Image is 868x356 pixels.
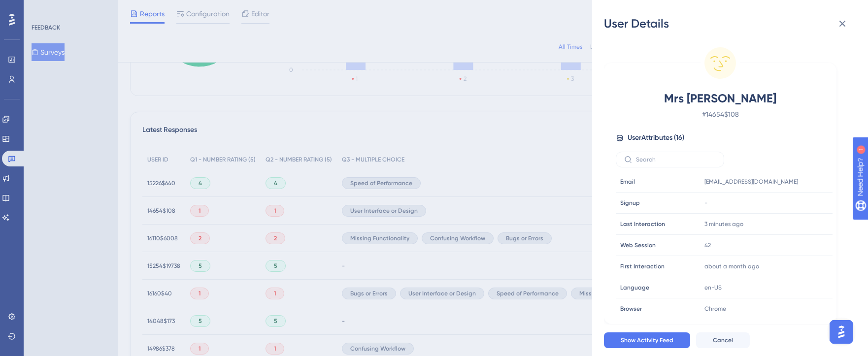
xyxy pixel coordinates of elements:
[68,5,71,13] div: 1
[704,241,711,249] span: 42
[620,305,642,313] span: Browser
[704,221,743,227] time: 3 minutes ago
[704,305,726,313] span: Chrome
[636,156,716,163] input: Search
[696,332,750,348] button: Cancel
[620,178,635,186] span: Email
[704,199,707,207] span: -
[620,262,665,270] span: First Interaction
[604,16,856,32] div: User Details
[620,241,656,249] span: Web Session
[620,220,665,228] span: Last Interaction
[634,91,807,106] span: Mrs [PERSON_NAME]
[620,199,640,207] span: Signup
[628,132,684,144] span: User Attributes ( 16 )
[704,263,759,270] time: about a month ago
[634,108,807,120] span: # 14654$108
[704,284,722,291] span: en-US
[621,336,673,344] span: Show Activity Feed
[713,336,733,344] span: Cancel
[23,2,62,14] span: Need Help?
[704,178,798,186] span: [EMAIL_ADDRESS][DOMAIN_NAME]
[620,284,649,291] span: Language
[827,317,856,347] iframe: UserGuiding AI Assistant Launcher
[604,332,690,348] button: Show Activity Feed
